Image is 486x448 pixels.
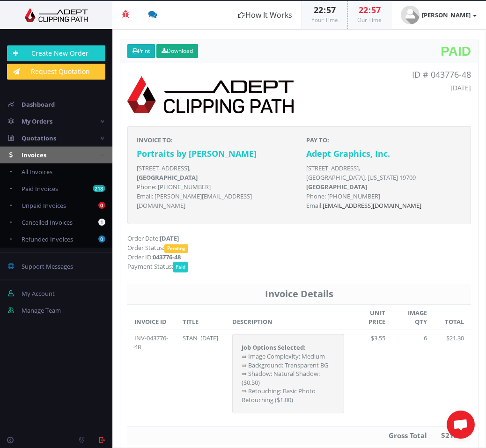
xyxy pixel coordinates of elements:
[127,330,176,427] td: INV-043776-48
[164,244,188,253] span: Pending
[351,330,392,427] td: $3.55
[306,70,471,80] p: ID # 043776-48
[98,219,105,226] b: 1
[389,431,427,440] strong: Gross Total
[441,431,464,440] strong: $21.30
[323,4,326,15] span: :
[137,148,257,159] strong: Portraits by [PERSON_NAME]
[434,305,471,330] th: TOTAL
[22,289,55,298] span: My Account
[351,305,392,330] th: UNIT PRICE
[22,151,46,159] span: Invoices
[127,44,155,58] a: Print
[359,4,368,15] span: 22
[127,284,471,305] th: Invoice Details
[137,136,173,144] strong: INVOICE TO:
[22,262,73,271] span: Support Messages
[156,44,198,58] a: Download
[98,235,105,242] b: 0
[22,306,61,315] span: Manage Team
[176,305,225,330] th: TITLE
[7,8,105,22] img: Adept Graphics
[22,235,73,243] span: Refunded Invoices
[22,100,55,109] span: Dashboard
[22,168,52,176] span: All Invoices
[127,305,176,330] th: INVOICE ID
[228,1,302,29] a: How It Works
[225,305,352,330] th: DESCRIPTION
[306,163,462,210] p: [STREET_ADDRESS], [GEOGRAPHIC_DATA], [US_STATE] 19709 Phone: [PHONE_NUMBER] Email:
[98,202,105,209] b: 0
[392,305,434,330] th: IMAGE QTY
[7,64,105,80] a: Request Quotation
[160,234,179,242] strong: [DATE]
[22,201,66,210] span: Unpaid Invoices
[22,134,56,142] span: Quotations
[93,185,105,192] b: 218
[357,16,382,24] small: Our Time
[127,234,471,271] p: Order Date: Order Status: Order ID: Payment Status:
[7,45,105,61] a: Create New Order
[22,218,73,227] span: Cancelled Invoices
[323,201,421,210] a: [EMAIL_ADDRESS][DOMAIN_NAME]
[242,343,306,352] strong: Job Options Selected:
[137,173,198,182] b: [GEOGRAPHIC_DATA]
[22,184,58,193] span: Paid Invoices
[306,148,390,159] strong: Adept Graphics, Inc.
[183,334,218,343] div: STAN_[DATE]
[311,16,338,24] small: Your Time
[173,262,188,272] span: Paid
[434,330,471,427] td: $21.30
[447,411,475,439] a: Open chat
[441,44,471,58] span: Paid
[22,117,52,125] span: My Orders
[422,11,471,19] strong: [PERSON_NAME]
[137,163,292,210] p: [STREET_ADDRESS], Phone: [PHONE_NUMBER] Email: [PERSON_NAME][EMAIL_ADDRESS][DOMAIN_NAME]
[314,4,323,15] span: 22
[306,136,329,144] strong: PAY TO:
[232,334,345,413] div: ⇛ Image Complexity: Medium ⇛ Background: Transparent BG ⇛ Shadow: Natural Shadow: ($0.50) ⇛ Retou...
[392,330,434,427] td: 6
[368,4,371,15] span: :
[127,70,294,119] img: logo-print.png
[326,4,336,15] span: 57
[306,84,471,91] h5: [DATE]
[391,1,486,29] a: [PERSON_NAME]
[306,183,367,191] b: [GEOGRAPHIC_DATA]
[153,253,181,261] strong: 043776-48
[401,6,420,24] img: user_default.jpg
[371,4,381,15] span: 57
